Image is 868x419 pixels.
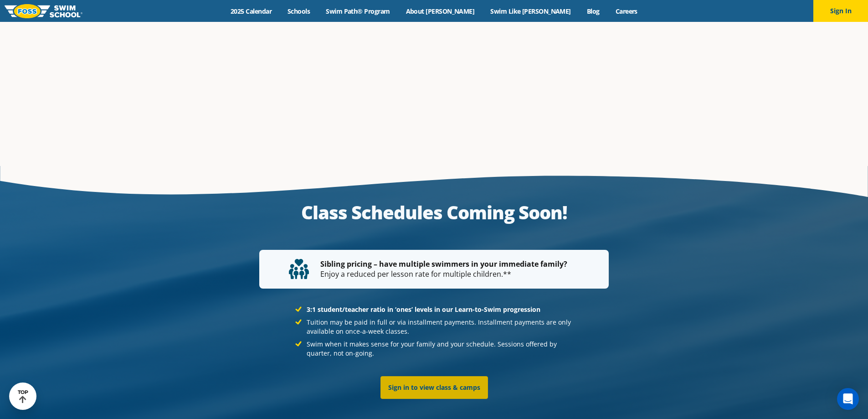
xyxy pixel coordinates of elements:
strong: Sibling pricing – have multiple swimmers in your immediate family? [320,259,567,269]
li: Tuition may be paid in full or via installment payments. Installment payments are only available ... [295,318,573,336]
p: Class Schedules Coming Soon! [259,202,609,223]
div: Open Intercom Messenger [837,388,859,410]
p: Enjoy a reduced per lesson rate for multiple children.** [289,259,579,279]
strong: 3:1 student/teacher ratio in ‘ones’ levels in our Learn-to-Swim progression [307,305,540,314]
a: Swim Path® Program [318,7,398,16]
div: TOP [18,389,28,403]
a: Sign in to view class & camps [380,376,488,399]
img: tuition-family-children.svg [289,259,309,279]
a: Swim Like [PERSON_NAME] [483,7,579,16]
img: FOSS Swim School Logo [5,4,82,18]
a: Blog [579,7,607,16]
li: Swim when it makes sense for your family and your schedule. Sessions offered by quarter, not on-g... [295,340,573,358]
a: 2025 Calendar [223,7,280,16]
a: Careers [607,7,645,16]
a: About [PERSON_NAME] [398,7,483,16]
a: Schools [280,7,318,16]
